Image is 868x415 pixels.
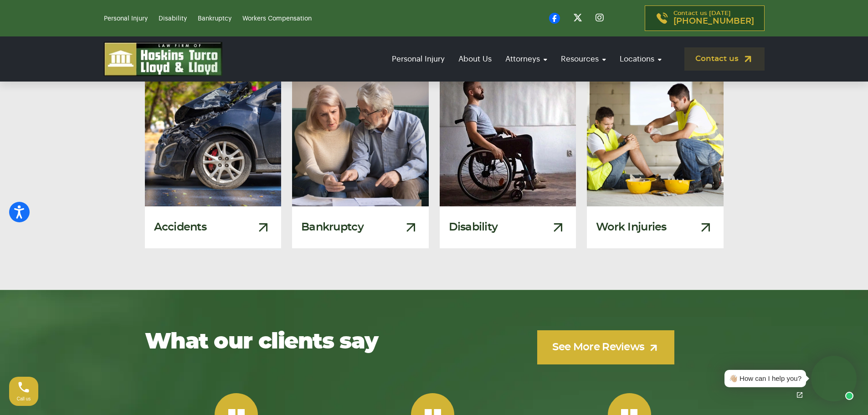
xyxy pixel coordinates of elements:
[159,15,187,22] a: Disability
[729,374,801,384] div: 👋🏼 How can I help you?
[154,221,207,234] h3: Accidents
[587,72,724,248] a: Injured Construction Worker Work Injuries
[145,72,282,206] img: Damaged Car From A Car Accident
[301,221,364,234] h3: Bankruptcy
[501,46,552,72] a: Attorneys
[198,15,231,22] a: Bankruptcy
[790,385,809,405] a: Open chat
[440,72,576,248] a: Disability
[454,46,496,72] a: About Us
[104,15,148,22] a: Personal Injury
[673,10,754,26] p: Contact us [DATE]
[648,342,659,354] img: arrow-up-right-light.svg
[104,42,222,76] img: logo
[556,46,611,72] a: Resources
[449,221,498,234] h3: Disability
[145,72,282,248] a: Damaged Car From A Car Accident Accidents
[537,330,674,364] a: See More Reviews
[387,46,449,72] a: Personal Injury
[673,17,754,26] span: [PHONE_NUMBER]
[645,5,765,31] a: Contact us [DATE][PHONE_NUMBER]
[145,330,478,354] h2: What our clients say
[17,396,31,401] span: Call us
[587,72,724,206] img: Injured Construction Worker
[684,47,765,71] a: Contact us
[242,15,312,22] a: Workers Compensation
[292,72,429,248] a: Bankruptcy
[596,221,667,234] h3: Work Injuries
[615,46,666,72] a: Locations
